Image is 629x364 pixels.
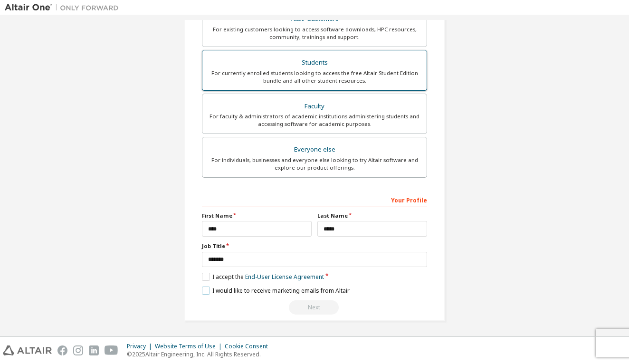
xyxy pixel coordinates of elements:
label: I would like to receive marketing emails from Altair [202,287,350,295]
div: Cookie Consent [225,343,274,350]
div: Faculty [208,100,421,113]
div: Students [208,56,421,69]
div: For currently enrolled students looking to access the free Altair Student Edition bundle and all ... [208,69,421,85]
img: altair_logo.svg [3,345,52,355]
label: First Name [202,212,312,220]
div: Website Terms of Use [155,343,225,350]
div: For faculty & administrators of academic institutions administering students and accessing softwa... [208,113,421,128]
div: For existing customers looking to access software downloads, HPC resources, community, trainings ... [208,26,421,41]
div: Privacy [127,343,155,350]
div: Everyone else [208,143,421,156]
label: Job Title [202,242,427,250]
label: Last Name [317,212,427,220]
div: Select your account type to continue [202,300,427,315]
div: Your Profile [202,192,427,207]
p: © 2025 Altair Engineering, Inc. All Rights Reserved. [127,350,274,358]
img: facebook.svg [57,345,67,355]
img: linkedin.svg [89,345,99,355]
img: youtube.svg [105,345,118,355]
img: Altair One [5,3,124,12]
img: instagram.svg [73,345,83,355]
label: I accept the [202,273,324,281]
a: End-User License Agreement [245,273,324,281]
div: For individuals, businesses and everyone else looking to try Altair software and explore our prod... [208,156,421,172]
